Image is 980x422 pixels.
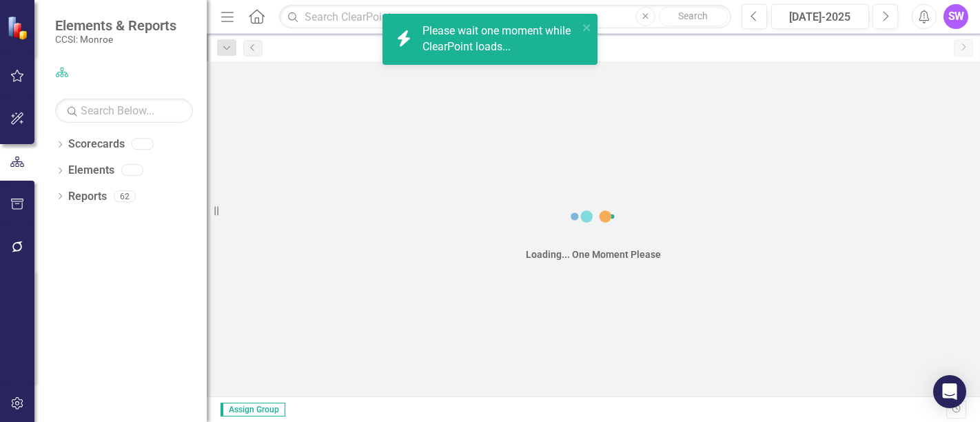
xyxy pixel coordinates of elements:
button: Search [659,7,728,26]
div: [DATE]-2025 [776,9,864,26]
div: Loading... One Moment Please [526,248,661,261]
input: Search Below... [55,99,193,123]
input: Search ClearPoint... [279,5,731,29]
div: Please wait one moment while ClearPoint loads... [422,23,578,55]
a: Elements [68,163,114,179]
img: ClearPoint Strategy [7,15,31,39]
button: SW [943,4,968,29]
div: 62 [114,190,136,202]
div: Open Intercom Messenger [933,375,966,408]
button: close [582,19,592,35]
span: Elements & Reports [55,17,176,34]
span: Search [678,10,708,21]
a: Reports [68,189,107,205]
button: [DATE]-2025 [771,4,869,29]
a: Scorecards [68,137,125,152]
small: CCSI: Monroe [55,34,176,45]
span: Assign Group [221,403,285,416]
